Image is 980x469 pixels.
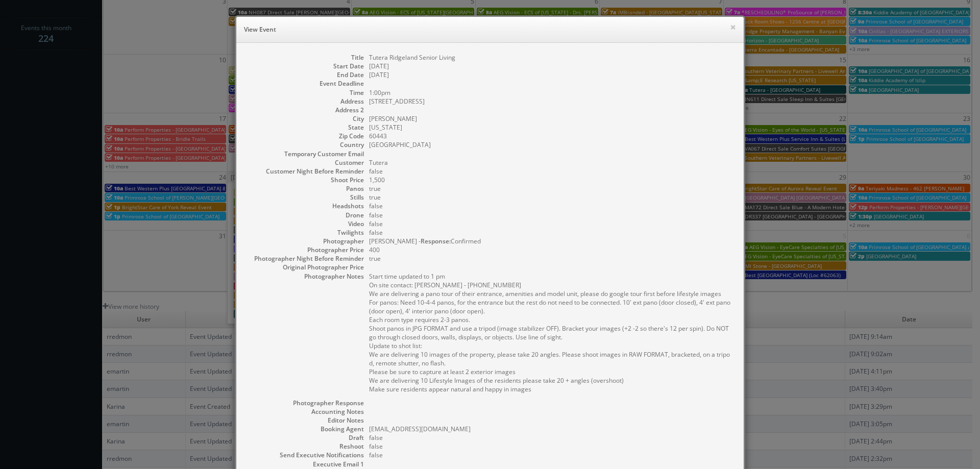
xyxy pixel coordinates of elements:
dt: Draft [247,433,364,442]
dt: Headshots [247,202,364,210]
dd: true [369,193,733,202]
h6: View Event [244,24,736,35]
dd: false [369,219,733,228]
dd: 1:00pm [369,88,733,97]
dd: false [369,228,733,237]
dd: [GEOGRAPHIC_DATA] [369,140,733,149]
dt: Booking Agent [247,425,364,433]
dd: false [369,202,733,210]
dd: 1,500 [369,176,733,184]
dt: Photographer Night Before Reminder [247,254,364,263]
dt: Photographer Price [247,245,364,254]
dt: Event Deadline [247,79,364,88]
dt: Title [247,53,364,62]
dd: [EMAIL_ADDRESS][DOMAIN_NAME] [369,425,733,433]
dt: Country [247,140,364,149]
dt: Photographer Response [247,399,364,407]
dd: true [369,254,733,263]
dd: false [369,167,733,176]
button: × [730,23,736,31]
dt: Customer [247,158,364,167]
dd: Tutera [369,158,733,167]
dt: City [247,114,364,123]
dd: Tutera Ridgeland Senior Living [369,53,733,62]
dt: Address [247,97,364,106]
dd: [STREET_ADDRESS] [369,97,733,106]
dt: Shoot Price [247,176,364,184]
dd: [DATE] [369,62,733,70]
dt: Stills [247,193,364,202]
dt: Original Photographer Price [247,263,364,271]
dt: Drone [247,211,364,219]
dd: [PERSON_NAME] - Confirmed [369,237,733,245]
dd: false [369,451,733,459]
dt: Send Executive Notifications [247,451,364,459]
dt: Temporary Customer Email [247,150,364,158]
dd: true [369,184,733,193]
dt: Address 2 [247,106,364,114]
dd: false [369,433,733,442]
dt: Video [247,219,364,228]
dt: Editor Notes [247,416,364,425]
dt: Accounting Notes [247,407,364,416]
dt: Time [247,88,364,97]
dd: [DATE] [369,70,733,79]
dd: [US_STATE] [369,123,733,132]
dt: Executive Email 1 [247,460,364,468]
dd: [PERSON_NAME] [369,114,733,123]
dt: End Date [247,70,364,79]
dt: Photographer [247,237,364,245]
dt: Twilights [247,228,364,237]
dt: Photographer Notes [247,272,364,281]
dt: Panos [247,184,364,193]
dt: Customer Night Before Reminder [247,167,364,176]
dt: Start Date [247,62,364,70]
dt: State [247,123,364,132]
dd: false [369,211,733,219]
dd: 400 [369,245,733,254]
dd: false [369,442,733,451]
pre: Start time updated to 1 pm On site contact: [PERSON_NAME] - [PHONE_NUMBER] We are delivering a pa... [369,272,733,393]
b: Response: [421,237,451,245]
dt: Reshoot [247,442,364,451]
dt: Zip Code [247,132,364,140]
dd: 60443 [369,132,733,140]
